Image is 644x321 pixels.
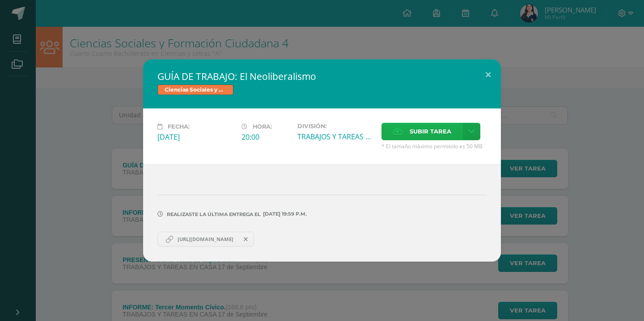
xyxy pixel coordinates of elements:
label: División: [297,123,374,129]
span: [DATE] 19:59 p.m. [261,214,307,214]
span: Subir tarea [410,123,451,140]
div: 20:00 [241,132,290,142]
span: Realizaste la última entrega el [167,211,261,217]
span: Fecha: [168,123,190,130]
span: Ciencias Sociales y Formación Ciudadana 4 [157,84,233,95]
button: Close (Esc) [475,59,501,90]
h2: GUÍA DE TRABAJO: El Neoliberalismo [157,70,487,83]
span: [URL][DOMAIN_NAME] [173,236,238,243]
span: Hora: [253,123,272,130]
div: TRABAJOS Y TAREAS EN CASA [297,132,374,142]
span: * El tamaño máximo permitido es 50 MB [381,142,487,150]
span: Remover entrega [238,234,254,244]
div: [DATE] [157,132,234,142]
a: [URL][DOMAIN_NAME] [157,232,254,247]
